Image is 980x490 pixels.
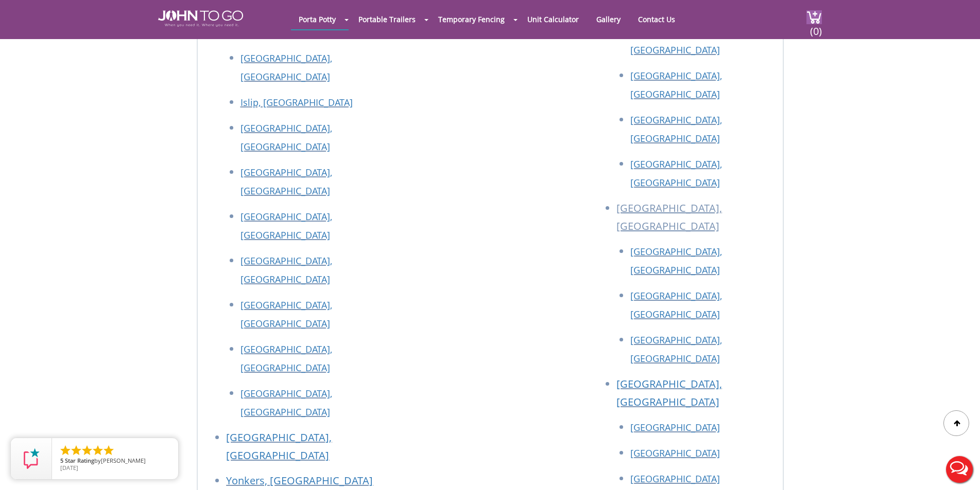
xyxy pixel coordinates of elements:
a: Islip, [GEOGRAPHIC_DATA] [240,96,353,108]
li:  [59,444,72,457]
a: [GEOGRAPHIC_DATA] [630,473,720,485]
a: Contact Us [630,9,683,29]
a: [GEOGRAPHIC_DATA], [GEOGRAPHIC_DATA] [630,334,722,365]
a: [GEOGRAPHIC_DATA], [GEOGRAPHIC_DATA] [630,289,722,320]
a: [GEOGRAPHIC_DATA], [GEOGRAPHIC_DATA] [240,210,332,241]
a: [GEOGRAPHIC_DATA], [GEOGRAPHIC_DATA] [240,122,332,153]
a: Porta Potty [291,9,343,29]
img: JOHN to go [158,10,243,27]
span: (0) [810,16,822,38]
span: [PERSON_NAME] [101,457,146,464]
span: Star Rating [65,457,94,464]
li:  [70,444,82,457]
li:  [92,444,104,457]
a: [GEOGRAPHIC_DATA], [GEOGRAPHIC_DATA] [226,430,332,462]
img: cart a [806,10,822,24]
span: 5 [60,457,63,464]
a: Gallery [589,9,628,29]
a: [GEOGRAPHIC_DATA], [GEOGRAPHIC_DATA] [616,377,722,409]
img: Review Rating [21,448,42,469]
a: Yonkers, [GEOGRAPHIC_DATA] [226,474,373,487]
li: [GEOGRAPHIC_DATA], [GEOGRAPHIC_DATA] [616,199,772,242]
span: by [60,458,170,465]
a: [GEOGRAPHIC_DATA], [GEOGRAPHIC_DATA] [240,343,332,374]
a: Unit Calculator [520,9,587,29]
a: Portable Trailers [351,9,423,29]
a: [GEOGRAPHIC_DATA], [GEOGRAPHIC_DATA] [630,158,722,189]
li:  [81,444,93,457]
a: [GEOGRAPHIC_DATA] [630,447,720,459]
a: [GEOGRAPHIC_DATA], [GEOGRAPHIC_DATA] [240,52,332,83]
a: [GEOGRAPHIC_DATA], [GEOGRAPHIC_DATA] [240,166,332,197]
button: Live Chat [939,449,980,490]
a: Temporary Fencing [431,9,512,29]
span: [DATE] [60,464,78,471]
a: [GEOGRAPHIC_DATA], [GEOGRAPHIC_DATA] [240,299,332,330]
a: [GEOGRAPHIC_DATA], [GEOGRAPHIC_DATA] [630,245,722,276]
a: [GEOGRAPHIC_DATA], [GEOGRAPHIC_DATA] [240,255,332,285]
a: [GEOGRAPHIC_DATA] [630,421,720,433]
li:  [102,444,115,457]
a: [GEOGRAPHIC_DATA], [GEOGRAPHIC_DATA] [240,387,332,418]
a: [GEOGRAPHIC_DATA], [GEOGRAPHIC_DATA] [630,69,722,100]
a: [GEOGRAPHIC_DATA], [GEOGRAPHIC_DATA] [630,114,722,144]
